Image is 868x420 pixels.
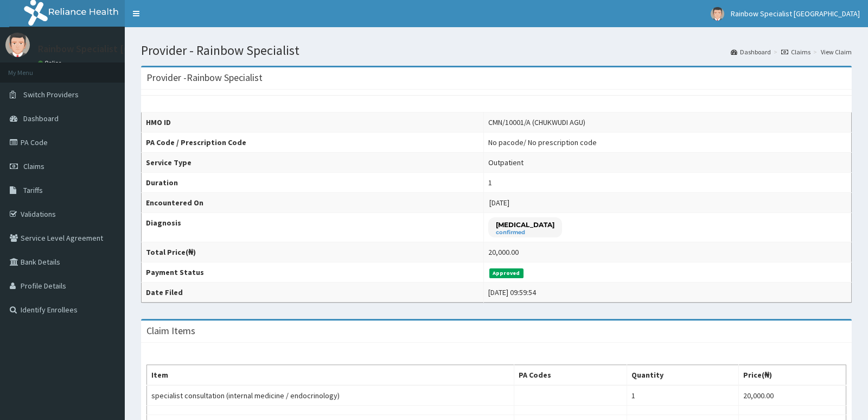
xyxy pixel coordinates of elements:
th: HMO ID [142,112,484,133]
span: [DATE] [489,198,509,208]
div: CMN/10001/A (CHUKWUDI AGU) [488,117,585,128]
h1: Provider - Rainbow Specialist [141,43,852,58]
th: Total Price(₦) [142,242,484,262]
th: PA Codes [514,365,627,386]
small: confirmed [496,230,554,235]
a: View Claim [821,47,852,57]
th: Payment Status [142,262,484,283]
span: Switch Providers [23,90,79,99]
th: Encountered On [142,193,484,213]
td: 20,000.00 [739,385,846,406]
a: Claims [781,47,810,57]
th: Price(₦) [739,365,846,386]
td: 1 [627,385,739,406]
h3: Claim Items [146,326,195,336]
th: Diagnosis [142,213,484,242]
img: User Image [711,7,724,21]
p: [MEDICAL_DATA] [496,220,554,229]
td: specialist consultation (internal medicine / endocrinology) [147,385,514,406]
th: Duration [142,173,484,193]
a: Dashboard [731,47,771,57]
div: Outpatient [488,157,524,168]
th: Quantity [627,365,739,386]
span: Dashboard [23,114,59,123]
div: [DATE] 09:59:54 [488,287,536,298]
div: 1 [488,177,492,188]
div: 20,000.00 [488,247,519,258]
div: No pacode / No prescription code [488,137,597,148]
span: Tariffs [23,185,43,195]
h3: Provider - Rainbow Specialist [146,73,263,83]
img: User Image [5,33,30,57]
th: Date Filed [142,283,484,303]
p: Rainbow Specialist [GEOGRAPHIC_DATA] [38,44,209,54]
span: Approved [489,268,524,278]
span: Rainbow Specialist [GEOGRAPHIC_DATA] [731,9,860,18]
th: Item [147,365,514,386]
span: Claims [23,161,44,171]
a: Online [38,59,64,67]
th: Service Type [142,153,484,173]
th: PA Code / Prescription Code [142,133,484,153]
